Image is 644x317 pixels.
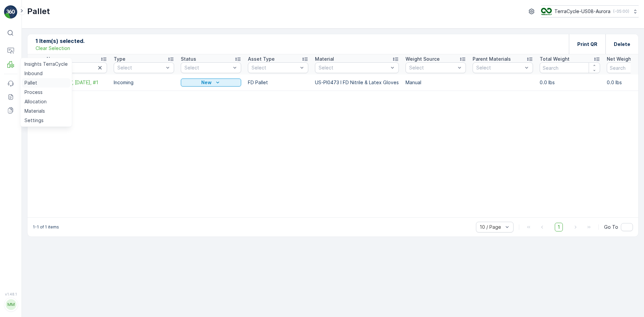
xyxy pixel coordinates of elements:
span: - [35,132,38,138]
p: Select [409,64,455,71]
span: US-PI0473 I FD Nitrile & Latex Gloves [29,165,116,171]
span: Total Weight : [6,121,39,127]
button: MM [4,298,17,312]
span: Net Weight : [6,132,35,138]
span: Material : [6,165,29,171]
p: Select [252,64,298,71]
span: - [38,143,40,149]
p: Select [184,64,231,71]
input: Search [47,62,107,73]
span: - [39,121,42,127]
p: Material [315,56,334,62]
p: Print QR [577,41,597,48]
span: Tare Weight : [6,143,38,149]
input: Search [540,62,600,73]
td: Incoming [110,74,177,91]
p: 1 Item(s) selected. [36,37,85,45]
p: Clear Selection [36,45,70,52]
span: FD, SC7337, [DATE], #1 [47,79,107,86]
p: Net Weight [607,56,633,62]
p: ( -05:00 ) [613,9,629,14]
p: New [201,79,212,86]
button: New [181,78,241,87]
span: v 1.48.1 [4,292,17,296]
td: 0.0 lbs [536,74,603,91]
span: Asset Type : [6,154,36,160]
span: FD, SC7337, [DATE], #1 [22,110,74,116]
td: FD Pallet [245,74,312,91]
span: FD Pallet [36,154,56,160]
span: Go To [604,224,618,230]
button: TerraCycle-US08-Aurora(-05:00) [541,5,639,17]
td: Manual [402,74,469,91]
p: Asset Type [248,56,275,62]
div: MM [6,299,16,310]
p: Select [117,64,164,71]
p: Name [47,56,60,62]
img: image_ci7OI47.png [541,8,552,15]
td: US-PI0473 I FD Nitrile & Latex Gloves [312,74,402,91]
p: Total Weight [540,56,570,62]
p: Select [319,64,388,71]
p: Status [181,56,196,62]
img: logo [4,5,17,19]
p: TerraCycle-US08-Aurora [554,8,610,15]
p: Parent Materials [473,56,511,62]
a: FD, SC7337, 08/26/25, #1 [47,79,107,86]
p: Delete [614,41,630,48]
span: Name : [6,110,22,116]
p: Select [476,64,523,71]
p: Pallet [27,6,50,17]
p: Type [114,56,125,62]
p: FD, SC7337, [DATE], #1 [291,6,352,14]
p: Weight Source [406,56,440,62]
p: 1-1 of 1 items [33,224,59,230]
span: 1 [555,223,563,231]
